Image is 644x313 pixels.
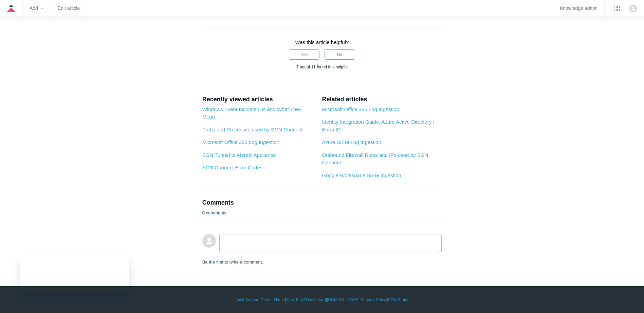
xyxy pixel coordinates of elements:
a: Knowledge admin [560,6,597,10]
a: Edit article [58,6,80,10]
a: Outbound Firewall Rules and IPs used by SGN Connect [322,152,428,166]
span: 7 out of 11 found this helpful [296,65,348,69]
button: This article was not helpful [325,49,355,60]
a: Identity Integration Guide: Azure Active Directory / Entra ID [322,119,434,132]
a: Todyl Support Center Home [235,297,285,303]
iframe: Todyl Status [20,254,129,293]
h2: Comments [202,198,442,207]
a: Paths and Processes used by SGN Connect [202,127,302,132]
a: Google Workspace SIEM Ingestion [322,172,401,178]
a: [DOMAIN_NAME] [327,297,360,303]
zd-hc-trigger: Add [30,6,44,10]
a: SGN Status [388,297,409,303]
zd-hc-trigger: Click your profile icon to open the profile menu [629,4,637,13]
a: SGN Tunnel to Meraki Appliance [202,152,276,158]
a: Windows Event Incident IDs and What They Mean [202,106,301,120]
textarea: Add your comment [219,234,442,252]
h2: Recently viewed articles [202,95,315,104]
a: Microsoft Office 365 Log Ingestion [322,106,399,112]
a: Your Todyl Dashboard [286,297,326,303]
button: This article was helpful [289,49,319,60]
p: 0 comments [202,210,226,216]
p: Be the first to write a comment. [202,259,263,266]
span: Was this article helpful? [295,39,349,45]
a: SGN Connect Error Codes [202,165,263,170]
img: user avatar [629,4,637,13]
a: Azure SIEM Log Ingestion [322,139,381,145]
h2: Related articles [322,95,442,104]
a: Support Policy [361,297,387,303]
div: | | | | [125,297,519,303]
a: Microsoft Office 365 Log Ingestion [202,139,279,145]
